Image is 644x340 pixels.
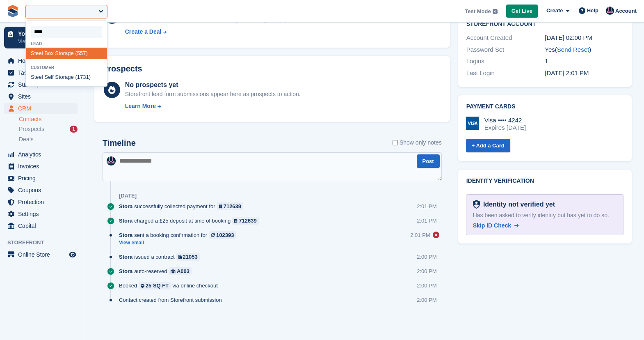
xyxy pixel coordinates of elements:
[18,149,67,160] span: Analytics
[125,90,301,99] div: Storefront lead form submissions appear here as prospects to action.
[68,250,78,260] a: Preview store
[417,267,436,275] div: 2:00 PM
[545,69,589,76] time: 2025-08-19 13:01:04 UTC
[119,267,196,275] div: auto-reserved
[512,7,532,15] span: Get Live
[4,27,78,48] a: Your onboarding View next steps
[146,282,169,289] div: 25 SQ FT
[7,5,19,17] img: stora-icon-8386f47178a22dfd0bd8f6a31ec36ba5ce8667c1dd55bd0f319d3a0aa187defe.svg
[466,139,510,152] a: + Add a Card
[26,72,107,83] div: l Self Storage (1731)
[557,46,589,53] a: Send Reset
[4,249,78,260] a: menu
[119,217,132,225] span: Stora
[119,253,132,261] span: Stora
[19,135,78,144] a: Deals
[473,200,480,209] img: Identity Verification Ready
[4,149,78,160] a: menu
[4,220,78,232] a: menu
[555,46,591,53] span: ( )
[466,33,545,43] div: Account Created
[18,79,67,90] span: Subscriptions
[393,138,398,147] input: Show only notes
[119,202,247,210] div: successfully collected payment for
[545,45,623,55] div: Yes
[4,79,78,90] a: menu
[18,55,67,67] span: Home
[216,231,234,239] div: 102393
[26,41,107,46] div: Lead
[119,202,132,210] span: Stora
[4,103,78,114] a: menu
[103,138,136,148] h2: Timeline
[125,102,156,110] div: Learn More
[4,67,78,78] a: menu
[417,296,436,304] div: 2:00 PM
[18,196,67,208] span: Protection
[209,231,236,239] a: 102393
[587,7,598,15] span: Help
[480,200,555,209] div: Identity not verified yet
[466,45,545,55] div: Password Set
[466,117,479,130] img: Visa Logo
[26,65,107,70] div: Customer
[239,217,256,225] div: 712639
[18,103,67,114] span: CRM
[545,57,623,66] div: 1
[484,117,526,124] div: Visa •••• 4242
[18,172,67,184] span: Pricing
[18,184,67,196] span: Coupons
[119,253,204,261] div: issued a contract
[466,178,623,184] h2: Identity verification
[7,239,82,247] span: Storefront
[4,196,78,208] a: menu
[18,208,67,220] span: Settings
[18,67,67,78] span: Tasks
[4,184,78,196] a: menu
[125,80,301,90] div: No prospects yet
[18,249,67,260] span: Online Store
[119,267,132,275] span: Stora
[18,220,67,232] span: Capital
[70,126,78,133] div: 1
[484,124,526,131] div: Expires [DATE]
[119,231,132,239] span: Stora
[217,202,244,210] a: 712639
[183,253,198,261] div: 21053
[18,38,67,45] p: View next steps
[18,31,67,37] p: Your onboarding
[417,202,436,210] div: 2:01 PM
[417,253,436,261] div: 2:00 PM
[119,231,240,239] div: sent a booking confirmation for
[177,267,190,275] div: A003
[125,28,297,36] a: Create a Deal
[465,7,491,16] span: Test Mode
[19,115,78,123] a: Contacts
[466,103,623,110] h2: Payment cards
[393,138,442,147] label: Show only notes
[4,55,78,67] a: menu
[417,217,436,225] div: 2:01 PM
[31,50,42,56] span: Stee
[4,172,78,184] a: menu
[466,69,545,78] div: Last Login
[546,7,563,15] span: Create
[473,221,519,230] a: Skip ID Check
[417,154,440,168] button: Post
[18,91,67,102] span: Sites
[103,64,142,74] h2: Prospects
[506,5,538,18] a: Get Live
[417,282,436,289] div: 2:00 PM
[119,239,240,246] a: View email
[615,7,637,15] span: Account
[466,57,545,66] div: Logins
[410,231,430,239] div: 2:01 PM
[224,202,241,210] div: 712639
[125,102,301,110] a: Learn More
[31,74,42,80] span: Stee
[545,33,623,43] div: [DATE] 02:00 PM
[493,9,498,14] img: icon-info-grey-7440780725fd019a000dd9b08b2336e03edf1995a4989e88bcd33f0948082b44.svg
[119,296,226,304] div: Contact created from Storefront submission
[119,217,263,225] div: charged a £25 deposit at time of booking
[19,125,44,133] span: Prospects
